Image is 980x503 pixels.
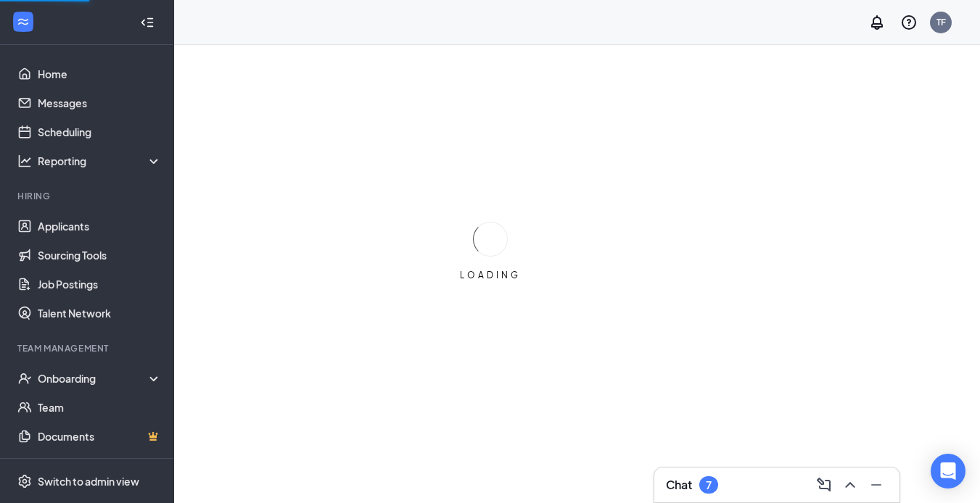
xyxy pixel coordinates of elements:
[865,473,888,496] button: Minimize
[38,299,162,328] a: Talent Network
[38,117,162,146] a: Scheduling
[38,422,162,451] a: DocumentsCrown
[815,476,833,494] svg: ComposeMessage
[839,473,862,496] button: ChevronUp
[38,270,162,299] a: Job Postings
[900,14,918,31] svg: QuestionInfo
[38,474,139,489] div: Switch to admin view
[140,15,155,30] svg: Collapse
[38,88,162,117] a: Messages
[936,16,946,28] div: TF
[38,393,162,422] a: Team
[17,154,32,168] svg: Analysis
[841,476,859,494] svg: ChevronUp
[17,190,159,202] div: Hiring
[17,342,159,354] div: Team Management
[38,451,162,480] a: SurveysCrown
[17,474,32,489] svg: Settings
[16,14,30,29] svg: WorkstreamLogo
[931,454,965,489] div: Open Intercom Messenger
[812,473,836,496] button: ComposeMessage
[666,477,692,493] h3: Chat
[868,14,886,31] svg: Notifications
[868,476,885,494] svg: Minimize
[38,371,149,386] div: Onboarding
[38,154,162,168] div: Reporting
[38,59,162,88] a: Home
[38,212,162,241] a: Applicants
[706,479,712,491] div: 7
[38,241,162,270] a: Sourcing Tools
[17,371,32,386] svg: UserCheck
[454,269,527,281] div: LOADING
